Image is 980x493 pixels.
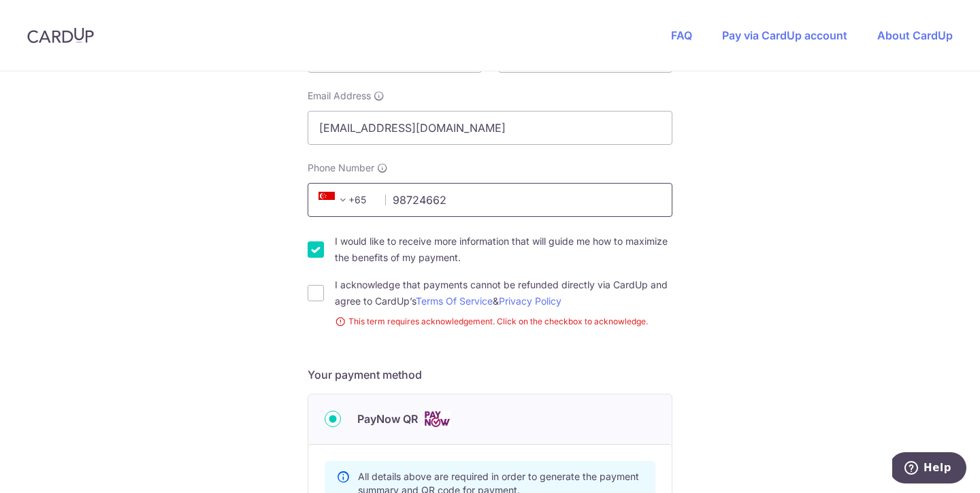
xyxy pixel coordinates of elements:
[308,367,672,383] h5: Your payment method
[877,29,953,42] a: About CardUp
[308,161,374,175] span: Phone Number
[27,27,94,44] img: CardUp
[722,29,847,42] a: Pay via CardUp account
[499,295,561,307] a: Privacy Policy
[416,295,493,307] a: Terms Of Service
[335,277,672,309] label: I acknowledge that payments cannot be refunded directly via CardUp and agree to CardUp’s &
[357,411,418,427] span: PayNow QR
[335,233,672,266] label: I would like to receive more information that will guide me how to maximize the benefits of my pa...
[308,111,672,145] input: Email address
[423,411,451,428] img: Cards logo
[892,452,966,486] iframe: Opens a widget where you can find more information
[335,315,672,328] small: This term requires acknowledgement. Click on the checkbox to acknowledge.
[314,192,376,208] span: +65
[318,192,351,208] span: +65
[671,29,692,42] a: FAQ
[325,411,655,428] div: PayNow QR Cards logo
[308,89,371,103] span: Email Address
